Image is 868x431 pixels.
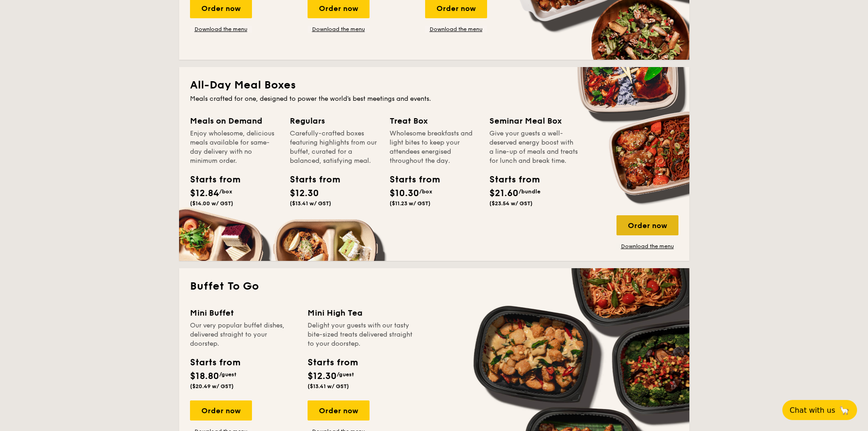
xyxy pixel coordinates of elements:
a: Download the menu [308,26,370,33]
div: Mini High Tea [308,306,414,319]
span: $12.30 [290,188,319,199]
span: ($23.54 w/ GST) [489,200,533,207]
a: Download the menu [616,243,678,250]
span: $12.30 [308,371,337,382]
span: 🦙 [839,405,850,415]
div: Wholesome breakfasts and light bites to keep your attendees energised throughout the day. [390,129,478,166]
div: Seminar Meal Box [489,114,578,127]
span: ($11.23 w/ GST) [390,200,431,207]
span: Chat with us [790,406,835,415]
div: Treat Box [390,114,478,127]
div: Our very popular buffet dishes, delivered straight to your doorstep. [190,321,297,348]
div: Regulars [290,114,379,127]
a: Download the menu [425,26,487,33]
div: Order now [190,400,252,421]
span: $18.80 [190,371,219,382]
span: $21.60 [489,188,519,199]
span: /box [219,188,232,195]
div: Starts from [390,173,431,187]
div: Meals crafted for one, designed to power the world's best meetings and events. [190,94,678,104]
div: Order now [616,215,678,235]
div: Give your guests a well-deserved energy boost with a line-up of meals and treats for lunch and br... [489,129,578,166]
div: Starts from [290,173,331,187]
div: Delight your guests with our tasty bite-sized treats delivered straight to your doorstep. [308,321,414,348]
div: Starts from [489,173,530,187]
div: Starts from [190,356,240,369]
h2: Buffet To Go [190,279,678,294]
span: $12.84 [190,188,219,199]
span: ($13.41 w/ GST) [290,200,331,207]
span: $10.30 [390,188,419,199]
h2: All-Day Meal Boxes [190,78,678,93]
div: Order now [308,400,370,421]
span: /guest [219,371,236,378]
div: Mini Buffet [190,306,297,319]
div: Carefully-crafted boxes featuring highlights from our buffet, curated for a balanced, satisfying ... [290,129,379,166]
a: Download the menu [190,26,252,33]
div: Enjoy wholesome, delicious meals available for same-day delivery with no minimum order. [190,129,279,166]
div: Starts from [308,356,357,369]
span: ($13.41 w/ GST) [308,383,349,389]
button: Chat with us🦙 [782,400,857,420]
span: /guest [337,371,354,378]
span: /bundle [519,188,540,195]
span: ($20.49 w/ GST) [190,383,234,389]
div: Meals on Demand [190,114,279,127]
div: Starts from [190,173,231,187]
span: ($14.00 w/ GST) [190,200,233,207]
span: /box [419,188,432,195]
